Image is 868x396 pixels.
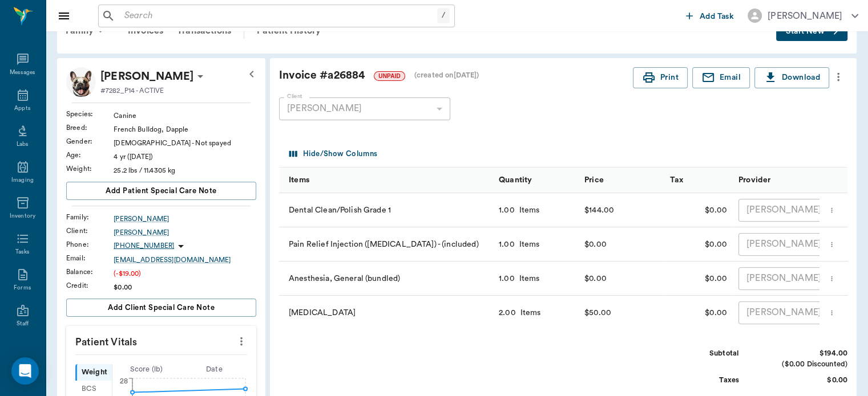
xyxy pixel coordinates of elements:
[437,8,450,23] div: /
[825,303,838,322] button: more
[584,202,614,219] div: $144.00
[664,296,733,330] div: $0.00
[66,182,256,200] button: Add patient Special Care Note
[66,326,256,354] p: Patient Vitals
[579,168,664,193] div: Price
[738,5,867,26] button: [PERSON_NAME]
[738,233,853,256] div: [PERSON_NAME]
[114,111,256,121] div: Canine
[114,214,256,224] a: [PERSON_NAME]
[120,8,437,24] input: Search
[66,136,114,146] div: Gender :
[279,67,633,84] div: Invoice # a26884
[66,253,114,263] div: Email :
[279,97,450,120] div: [PERSON_NAME]
[584,164,604,196] div: Price
[493,168,579,193] div: Quantity
[279,168,493,193] div: Items
[762,348,847,359] div: $194.00
[499,307,516,319] div: 2.00
[66,212,114,222] div: Family :
[653,348,739,359] div: Subtotal
[112,364,180,375] div: Score ( lb )
[114,255,256,265] a: [EMAIL_ADDRESS][DOMAIN_NAME]
[66,164,114,174] div: Weight :
[114,227,256,238] a: [PERSON_NAME]
[17,140,29,149] div: Labs
[232,332,251,351] button: more
[754,67,829,88] button: Download
[120,378,128,385] tspan: 28
[66,239,114,250] div: Phone :
[516,307,541,319] div: Items
[584,236,607,253] div: $0.00
[633,67,688,88] button: Print
[825,235,838,254] button: more
[66,267,114,277] div: Balance :
[106,185,216,197] span: Add patient Special Care Note
[825,269,838,288] button: more
[374,72,405,80] span: UNPAID
[515,239,540,250] div: Items
[664,227,733,262] div: $0.00
[17,320,29,328] div: Staff
[66,299,256,317] button: Add client Special Care Note
[114,152,256,162] div: 4 yr ([DATE])
[75,364,112,381] div: Weight
[114,268,256,279] div: (-$19.00)
[515,205,540,216] div: Items
[114,282,256,292] div: $0.00
[738,301,853,324] div: [PERSON_NAME]
[584,270,607,287] div: $0.00
[11,357,39,385] div: Open Intercom Messenger
[114,165,256,175] div: 25.2 lbs / 11.4305 kg
[66,226,114,236] div: Client :
[768,9,842,23] div: [PERSON_NAME]
[681,5,738,26] button: Add Task
[66,109,114,119] div: Species :
[66,123,114,133] div: Breed :
[738,199,853,222] div: [PERSON_NAME]
[762,359,847,370] div: ($0.00 Discounted)
[279,193,493,227] div: Dental Clean/Polish Grade 1
[100,67,193,85] div: Fiona Najera
[100,67,193,85] p: [PERSON_NAME]
[670,164,683,196] div: Tax
[762,375,847,386] div: $0.00
[279,227,493,262] div: Pain Relief Injection ([MEDICAL_DATA]) - (included)
[499,239,515,250] div: 1.00
[114,241,174,251] p: [PHONE_NUMBER]
[66,150,114,160] div: Age :
[66,67,96,97] img: Profile Image
[289,164,309,196] div: Items
[738,267,853,290] div: [PERSON_NAME]
[108,301,215,314] span: Add client Special Care Note
[584,304,611,321] div: $50.00
[829,67,847,87] button: more
[11,176,34,185] div: Imaging
[692,67,750,88] button: Email
[114,124,256,134] div: French Bulldog, Dapple
[286,145,380,163] button: Select columns
[10,68,36,77] div: Messages
[114,138,256,148] div: [DEMOGRAPHIC_DATA] - Not spayed
[499,164,532,196] div: Quantity
[414,70,479,81] div: (created on [DATE] )
[100,85,164,96] p: #7282_P14 - ACTIVE
[279,262,493,296] div: Anesthesia, General (bundled)
[15,248,30,256] div: Tasks
[499,273,515,284] div: 1.00
[653,375,739,386] div: Taxes
[10,212,35,221] div: Inventory
[515,273,540,284] div: Items
[664,168,733,193] div: Tax
[53,5,75,27] button: Close drawer
[279,296,493,330] div: [MEDICAL_DATA]
[664,262,733,296] div: $0.00
[738,164,770,196] div: Provider
[14,104,30,113] div: Appts
[287,92,302,100] label: Client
